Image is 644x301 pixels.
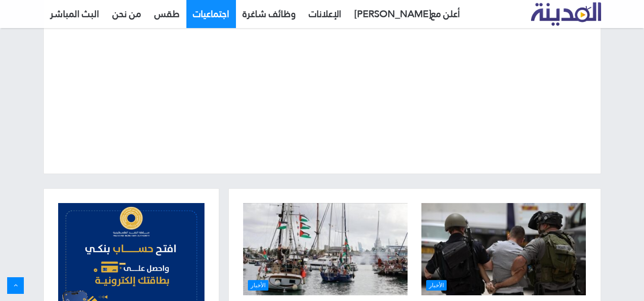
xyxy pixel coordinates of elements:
img: صورة رغم تهديدات الاحتلال.. “أسطول الصمود” على بُعد أميال من غزة [243,203,407,295]
img: تلفزيون المدينة [531,2,601,26]
a: رغم تهديدات الاحتلال.. “أسطول الصمود” على بُعد أميال من غزة [243,203,407,295]
span: الأخبار [426,280,447,291]
span: الأخبار [248,280,268,291]
img: صورة نادي الأسير: 40 حالة اعتقال على الأقل بين صفوف الأسرى المحررين [421,203,585,295]
a: نادي الأسير: 40 حالة اعتقال على الأقل بين صفوف الأسرى المحررين [421,203,585,295]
